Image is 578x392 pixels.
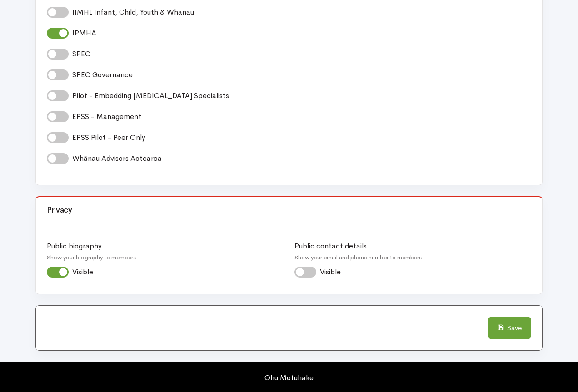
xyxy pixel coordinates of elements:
h3: Privacy [47,206,531,215]
label: EPSS - Management [72,111,147,122]
small: Show your biography to members. [47,253,138,262]
label: Public biography [47,241,138,266]
label: EPSS Pilot - Peer Only [72,132,151,143]
label: SPEC [72,49,96,60]
label: IIMHL Infant, Child, Youth & Whānau [72,7,200,18]
label: Pilot - Embedding [MEDICAL_DATA] Specialists [72,90,235,101]
label: Public contact details [294,241,424,266]
button: Save [488,317,531,339]
small: Show your email and phone number to members. [294,253,424,262]
label: SPEC Governance [72,69,139,80]
label: Visible [320,267,347,278]
label: Visible [72,267,99,278]
label: Whānau Advisors Aotearoa [72,153,168,164]
label: IPMHA [72,28,102,39]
